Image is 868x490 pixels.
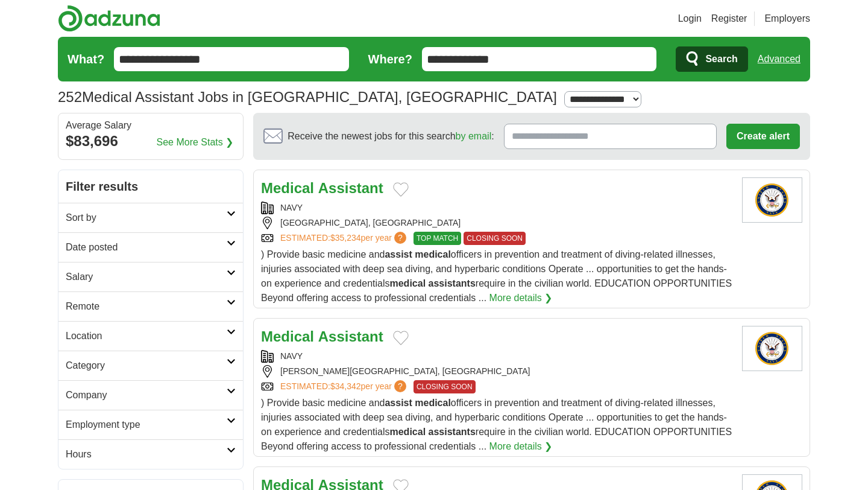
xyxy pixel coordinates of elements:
[394,232,406,244] span: ?
[385,398,412,408] strong: assist
[489,291,553,305] a: More details ❯
[368,50,412,68] label: Where?
[705,47,737,71] span: Search
[66,358,227,373] h2: Category
[66,130,236,152] div: $83,696
[261,217,732,229] div: [GEOGRAPHIC_DATA], [GEOGRAPHIC_DATA]
[394,380,406,392] span: ?
[758,47,800,71] a: Advanced
[68,50,104,68] label: What?
[330,381,361,391] span: $34,342
[330,233,361,243] span: $35,234
[58,410,243,439] a: Employment type
[58,439,243,469] a: Hours
[261,180,383,196] a: Medical Assistant
[678,11,702,26] a: Login
[261,398,732,451] span: ) Provide basic medicine and officers in prevention and treatment of diving-related illnesses, in...
[66,299,227,314] h2: Remote
[261,180,314,196] strong: Medical
[429,427,476,437] strong: assistants
[764,11,810,26] a: Employers
[58,291,243,321] a: Remote
[66,211,227,225] h2: Sort by
[415,249,451,259] strong: medical
[58,321,243,351] a: Location
[389,427,426,437] strong: medical
[66,270,227,284] h2: Salary
[288,129,494,144] span: Receive the newest jobs for this search :
[742,326,802,371] img: U.S. Navy logo
[66,240,227,255] h2: Date posted
[58,380,243,410] a: Company
[280,203,303,212] a: NAVY
[389,278,426,288] strong: medical
[489,439,553,454] a: More details ❯
[385,249,412,259] strong: assist
[66,329,227,343] h2: Location
[456,131,492,141] a: by email
[280,351,303,361] a: NAVY
[261,328,383,345] a: Medical Assistant
[58,262,243,291] a: Salary
[711,11,747,26] a: Register
[58,170,243,203] h2: Filter results
[429,278,476,288] strong: assistants
[58,351,243,380] a: Category
[58,5,160,32] img: Adzuna logo
[676,46,747,72] button: Search
[261,365,732,378] div: [PERSON_NAME][GEOGRAPHIC_DATA], [GEOGRAPHIC_DATA]
[261,328,314,345] strong: Medical
[393,182,409,197] button: Add to favorite jobs
[157,135,234,150] a: See More Stats ❯
[280,232,409,245] a: ESTIMATED:$35,234per year?
[415,398,451,408] strong: medical
[280,380,409,393] a: ESTIMATED:$34,342per year?
[261,249,732,303] span: ) Provide basic medicine and officers in prevention and treatment of diving-related illnesses, in...
[66,388,227,402] h2: Company
[742,177,802,223] img: U.S. Navy logo
[58,86,82,108] span: 252
[58,232,243,262] a: Date posted
[414,380,476,393] span: CLOSING SOON
[726,124,800,149] button: Create alert
[393,331,409,345] button: Add to favorite jobs
[58,89,557,105] h1: Medical Assistant Jobs in [GEOGRAPHIC_DATA], [GEOGRAPHIC_DATA]
[66,418,227,432] h2: Employment type
[66,121,236,130] div: Average Salary
[318,328,383,345] strong: Assistant
[318,180,383,196] strong: Assistant
[66,447,227,462] h2: Hours
[464,232,526,245] span: CLOSING SOON
[414,232,461,245] span: TOP MATCH
[58,203,243,232] a: Sort by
